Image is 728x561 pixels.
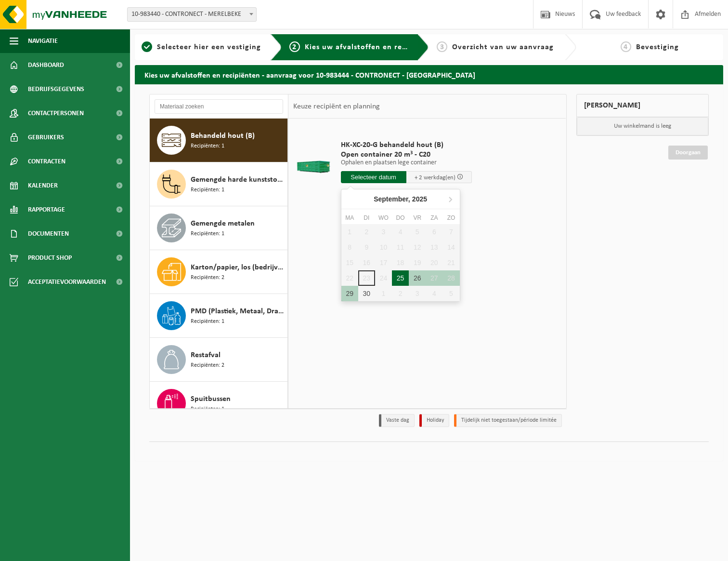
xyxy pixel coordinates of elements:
div: September, [370,191,431,207]
div: 1 [375,286,392,301]
span: 3 [437,41,447,52]
span: Recipiënten: 1 [191,186,224,195]
span: HK-XC-20-G behandeld hout (B) [341,140,472,150]
span: Karton/papier, los (bedrijven) [191,262,285,273]
span: Overzicht van uw aanvraag [452,43,554,51]
span: Restafval [191,349,221,361]
span: + 2 werkdag(en) [415,174,455,181]
span: Recipiënten: 1 [191,229,224,239]
li: Tijdelijk niet toegestaan/période limitée [454,414,562,427]
span: Kalender [28,174,58,198]
h2: Kies uw afvalstoffen en recipiënten - aanvraag voor 10-983444 - CONTRONECT - [GEOGRAPHIC_DATA] [135,65,723,84]
div: 3 [409,286,426,301]
span: Gemengde metalen [191,218,255,229]
div: di [358,213,375,223]
span: Recipiënten: 1 [191,317,224,326]
button: PMD (Plastiek, Metaal, Drankkartons) (bedrijven) Recipiënten: 1 [150,294,288,338]
div: wo [375,213,392,223]
span: Product Shop [28,246,72,270]
p: Uw winkelmand is leeg [577,117,709,135]
span: Selecteer hier een vestiging [157,43,261,51]
span: Spuitbussen [191,393,231,405]
i: 2025 [412,196,427,202]
span: 10-983440 - CONTRONECT - MERELBEKE [128,8,256,21]
div: Keuze recipiënt en planning [288,94,385,119]
button: Restafval Recipiënten: 2 [150,338,288,382]
div: 26 [409,270,426,286]
a: 1Selecteer hier een vestiging [140,41,263,53]
button: Behandeld hout (B) Recipiënten: 1 [150,119,288,162]
span: 2 [289,41,300,52]
span: Dashboard [28,53,64,77]
span: Open container 20 m³ - C20 [341,150,472,160]
span: Documenten [28,222,69,246]
span: Recipiënten: 1 [191,405,224,414]
span: Gebruikers [28,125,64,149]
span: Contactpersonen [28,101,84,125]
li: Holiday [419,414,449,427]
span: Recipiënten: 1 [191,142,224,151]
div: 29 [341,286,358,301]
div: 25 [392,270,409,286]
span: 1 [142,41,152,52]
span: Navigatie [28,29,58,53]
span: Recipiënten: 2 [191,273,224,282]
span: Acceptatievoorwaarden [28,270,106,294]
li: Vaste dag [379,414,415,427]
span: Bedrijfsgegevens [28,77,84,101]
span: Rapportage [28,198,65,222]
div: do [392,213,409,223]
span: Gemengde harde kunststoffen (PE, PP en PVC), recycleerbaar (industrieel) [191,174,285,186]
a: Doorgaan [668,146,708,160]
span: 10-983440 - CONTRONECT - MERELBEKE [127,7,257,22]
span: Bevestiging [636,43,679,51]
button: Spuitbussen Recipiënten: 1 [150,382,288,425]
button: Gemengde harde kunststoffen (PE, PP en PVC), recycleerbaar (industrieel) Recipiënten: 1 [150,162,288,206]
div: [PERSON_NAME] [576,94,709,117]
div: za [426,213,442,223]
input: Selecteer datum [341,171,406,183]
p: Ophalen en plaatsen lege container [341,160,472,166]
span: Behandeld hout (B) [191,130,255,142]
div: vr [409,213,426,223]
span: Kies uw afvalstoffen en recipiënten [305,43,437,51]
span: 4 [621,41,631,52]
span: Recipiënten: 2 [191,361,224,370]
button: Karton/papier, los (bedrijven) Recipiënten: 2 [150,250,288,294]
input: Materiaal zoeken [155,99,283,114]
button: Gemengde metalen Recipiënten: 1 [150,206,288,250]
div: 30 [358,286,375,301]
span: PMD (Plastiek, Metaal, Drankkartons) (bedrijven) [191,306,285,317]
div: zo [442,213,459,223]
div: ma [341,213,358,223]
div: 2 [392,286,409,301]
span: Contracten [28,149,65,174]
